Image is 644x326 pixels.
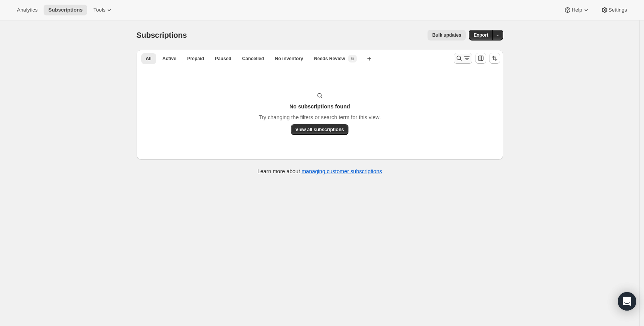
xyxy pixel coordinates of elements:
span: View all subscriptions [296,127,344,133]
span: Paused [215,56,232,62]
button: Analytics [12,5,42,15]
button: Create new view [363,53,375,64]
span: Prepaid [187,56,204,62]
button: Search and filter results [454,53,472,64]
button: Settings [596,5,632,15]
button: View all subscriptions [291,124,349,135]
span: Bulk updates [432,32,461,38]
span: Subscriptions [48,7,83,13]
span: All [146,56,152,62]
span: Settings [609,7,627,13]
span: Cancelled [242,56,264,62]
span: Help [571,7,582,13]
h3: No subscriptions found [289,103,350,110]
span: 6 [351,56,354,62]
a: managing customer subscriptions [301,168,382,174]
span: Active [162,56,176,62]
span: Export [473,32,488,38]
span: Tools [93,7,105,13]
p: Try changing the filters or search term for this view. [259,113,380,121]
button: Tools [89,5,118,15]
button: Customize table column order and visibility [475,53,486,64]
span: Analytics [17,7,37,13]
button: Export [469,30,493,41]
span: No inventory [275,56,303,62]
button: Subscriptions [44,5,87,15]
button: Help [559,5,594,15]
button: Sort the results [489,53,500,64]
span: Needs Review [314,56,345,62]
span: Subscriptions [137,31,187,39]
button: Bulk updates [428,30,466,41]
div: Open Intercom Messenger [618,292,636,311]
p: Learn more about [257,167,382,175]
